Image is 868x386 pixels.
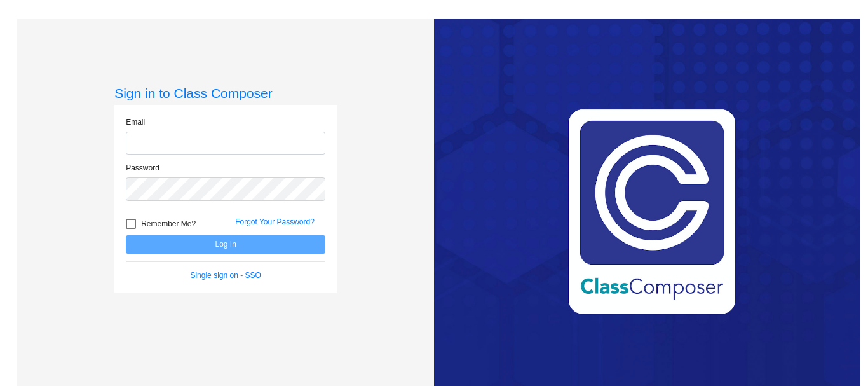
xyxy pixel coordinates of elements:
[126,162,159,174] label: Password
[235,217,315,226] a: Forgot Your Password?
[114,85,337,101] h3: Sign in to Class Composer
[126,235,325,254] button: Log In
[190,271,261,280] a: Single sign on - SSO
[141,216,196,231] span: Remember Me?
[126,116,145,128] label: Email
